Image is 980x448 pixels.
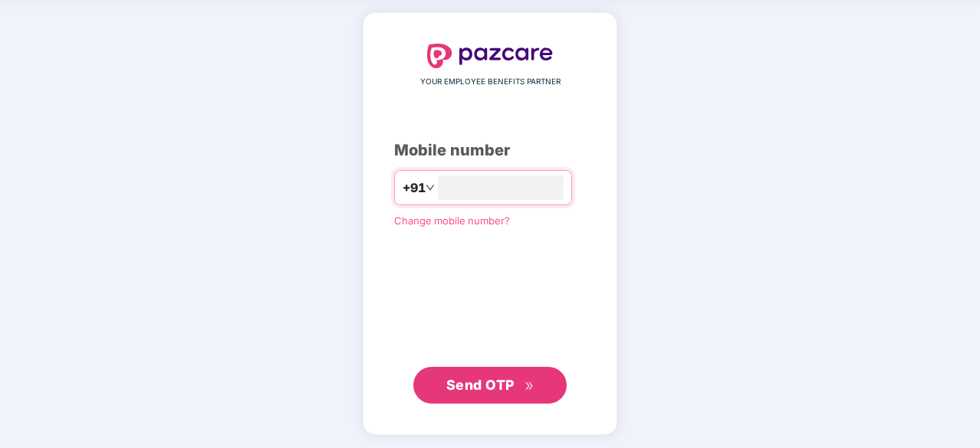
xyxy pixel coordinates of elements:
[403,178,426,198] span: +91
[426,183,435,192] span: down
[446,377,515,393] span: Send OTP
[413,367,567,404] button: Send OTPdouble-right
[420,76,561,88] span: YOUR EMPLOYEE BENEFITS PARTNER
[427,44,553,68] img: logo
[525,381,534,391] span: double-right
[394,214,510,227] a: Change mobile number?
[394,139,586,162] div: Mobile number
